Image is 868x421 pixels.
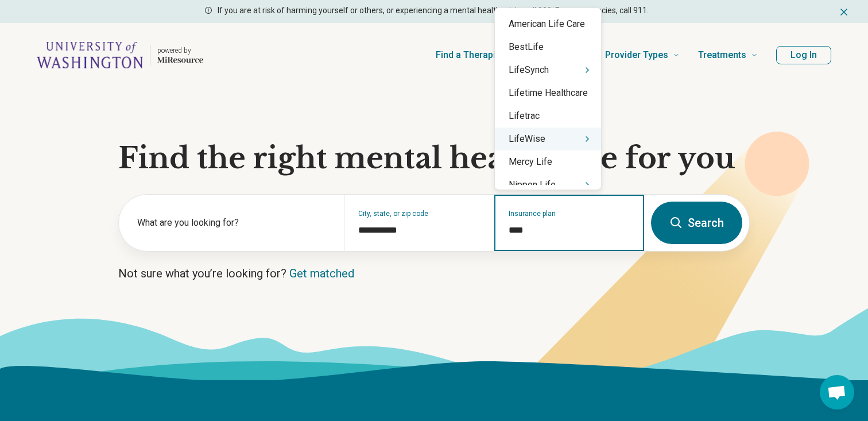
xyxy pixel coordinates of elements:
[37,37,203,74] a: Home page
[820,375,854,410] a: Open chat
[776,46,831,64] button: Log In
[157,46,203,55] p: powered by
[495,82,601,105] div: Lifetime Healthcare
[495,36,601,59] div: BestLife
[495,59,601,82] div: LifeSynch
[495,173,601,196] div: Nippon Life
[436,47,503,63] span: Find a Therapist
[218,5,649,17] p: If you are at risk of harming yourself or others, or experiencing a mental health crisis, call 98...
[118,141,750,176] h1: Find the right mental health care for you
[137,216,330,230] label: What are you looking for?
[495,13,601,36] div: American Life Care
[605,47,668,63] span: Provider Types
[838,5,850,18] button: Dismiss
[495,150,601,173] div: Mercy Life
[118,265,750,281] p: Not sure what you’re looking for?
[495,105,601,128] div: Lifetrac
[495,13,601,185] div: Suggestions
[651,202,742,244] button: Search
[495,128,601,150] div: LifeWise
[289,266,354,280] a: Get matched
[698,47,746,63] span: Treatments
